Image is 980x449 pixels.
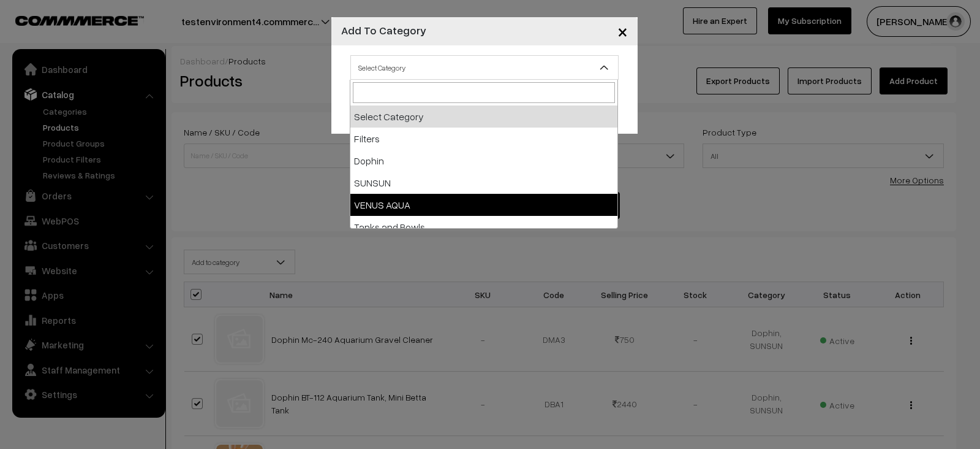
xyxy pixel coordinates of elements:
[341,22,426,39] h4: Add To Category
[350,172,617,194] li: SUNSUN
[350,150,617,172] li: Dophin
[350,128,617,150] li: Filters
[350,194,617,216] li: VENUS AQUA
[608,12,638,50] button: Close
[350,216,617,238] li: Tanks and Bowls
[617,20,628,42] span: ×
[350,55,619,80] span: Select Category
[351,57,618,79] span: Select Category
[350,106,617,128] li: Select Category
